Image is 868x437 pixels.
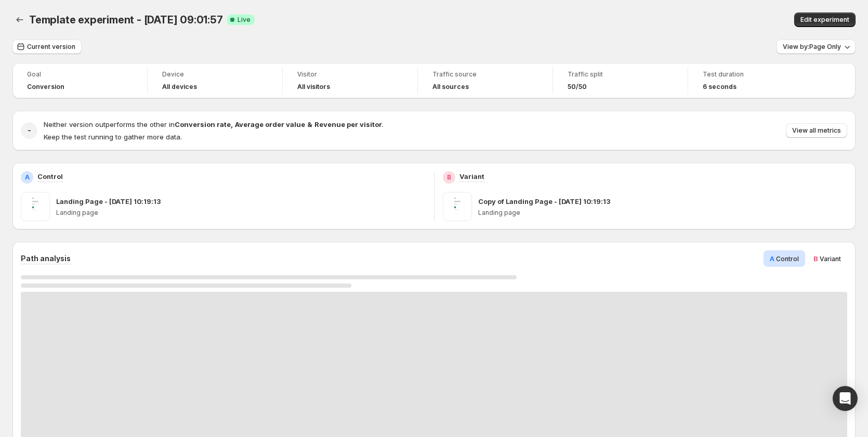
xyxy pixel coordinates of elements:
button: Edit experiment [794,12,856,27]
h4: All devices [162,83,197,91]
h4: All sources [432,83,469,91]
span: Visitor [297,70,403,79]
p: Copy of Landing Page - [DATE] 10:19:13 [478,196,610,207]
strong: Conversion rate [175,120,231,128]
span: Conversion [27,83,64,91]
span: Traffic source [432,70,538,79]
div: Open Intercom Messenger [833,386,858,411]
span: Control [776,255,799,263]
button: Current version [12,40,82,54]
h3: Path analysis [21,253,71,264]
p: Control [37,171,63,182]
span: Variant [820,255,841,263]
span: Neither version outperforms the other in . [44,120,384,128]
span: View by: Page Only [783,43,841,51]
h2: B [447,173,451,182]
span: View all metrics [792,126,841,135]
span: Edit experiment [800,16,849,24]
img: Landing Page - Nov 29, 10:19:13 [21,192,50,221]
a: Traffic split50/50 [568,69,673,92]
img: Copy of Landing Page - Nov 29, 10:19:13 [443,192,472,221]
span: B [813,254,818,263]
p: Landing page [478,209,848,217]
button: Back [12,12,27,27]
p: Landing page [56,209,426,217]
a: VisitorAll visitors [297,69,403,92]
a: DeviceAll devices [162,69,268,92]
h4: All visitors [297,83,330,91]
span: Device [162,70,268,79]
strong: Revenue per visitor [314,120,382,128]
strong: Average order value [235,120,305,128]
span: Template experiment - [DATE] 09:01:57 [29,14,223,26]
span: 50/50 [568,83,587,91]
span: Goal [27,70,133,79]
span: Current version [27,43,75,51]
span: 6 seconds [703,83,737,91]
button: View by:Page Only [777,40,856,54]
a: Traffic sourceAll sources [432,69,538,92]
h2: A [25,173,30,182]
span: Keep the test running to gather more data. [44,133,182,141]
span: Traffic split [568,70,673,79]
a: GoalConversion [27,69,133,92]
a: Test duration6 seconds [703,69,809,92]
strong: , [231,120,233,128]
span: Live [238,16,251,24]
h2: - [28,125,31,136]
button: View all metrics [786,123,847,138]
strong: & [307,120,312,128]
p: Landing Page - [DATE] 10:19:13 [56,196,161,207]
span: Test duration [703,70,809,79]
p: Variant [459,171,484,182]
span: A [770,254,774,263]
